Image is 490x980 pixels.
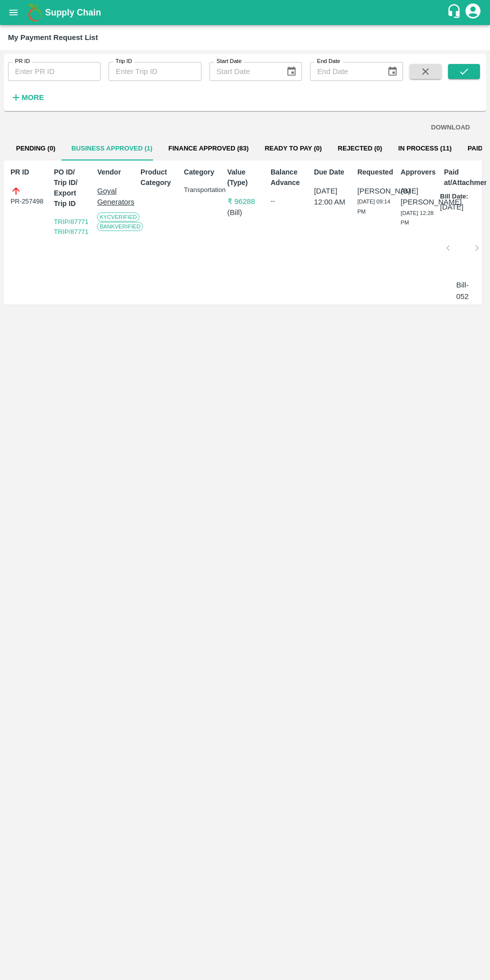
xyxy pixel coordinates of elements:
button: Choose date [383,62,402,81]
p: Approvers [400,167,436,177]
button: More [8,89,46,106]
strong: More [21,93,44,101]
label: Trip ID [115,57,132,65]
p: (B) [PERSON_NAME] [400,185,436,208]
p: PO ID/ Trip ID/ Export Trip ID [54,167,89,209]
button: In Process (11) [390,136,459,160]
input: End Date [310,62,378,81]
img: logo [25,2,45,22]
p: Due Date [314,167,349,177]
p: Bill Date: [440,192,468,201]
p: Balance Advance [270,167,306,188]
button: open drawer [2,1,25,24]
div: account of current user [464,2,482,23]
button: Pending (0) [8,136,63,160]
p: Requested [357,167,393,177]
a: TRIP/87771 TRIP/87771 [54,218,88,235]
label: PR ID [15,57,30,65]
p: Paid at/Attachments [444,167,479,188]
button: Rejected (0) [330,136,390,160]
button: Business Approved (1) [63,136,160,160]
button: Finance Approved (83) [160,136,257,160]
button: Choose date [282,62,301,81]
input: Start Date [209,62,278,81]
p: Transportation [184,185,219,195]
p: [DATE] 12:00 AM [314,185,349,208]
p: ( Bill ) [227,207,263,218]
p: [DATE] [440,201,463,212]
label: Start Date [216,57,241,65]
p: Value (Type) [227,167,263,188]
span: Bank Verified [97,222,143,231]
span: [DATE] 12:28 PM [400,210,433,226]
p: Category [184,167,219,177]
p: Vendor [97,167,132,177]
button: Ready To Pay (0) [256,136,329,160]
p: Product Category [140,167,176,188]
p: Goyal Generators [97,185,132,208]
b: Supply Chain [45,7,101,17]
span: [DATE] 09:14 PM [357,198,390,214]
input: Enter PR ID [8,62,100,81]
a: Supply Chain [45,5,446,19]
span: KYC Verified [97,212,139,221]
p: ₹ 96288 [227,196,263,207]
div: My Payment Request List [8,31,98,44]
button: DOWNLOAD [427,119,474,136]
div: -- [270,196,306,206]
label: End Date [317,57,340,65]
div: PR-257498 [10,185,46,206]
p: PR ID [10,167,46,177]
input: Enter Trip ID [108,62,201,81]
p: [PERSON_NAME] [357,185,393,196]
p: Bill-052 [452,279,473,302]
div: customer-support [446,3,464,21]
